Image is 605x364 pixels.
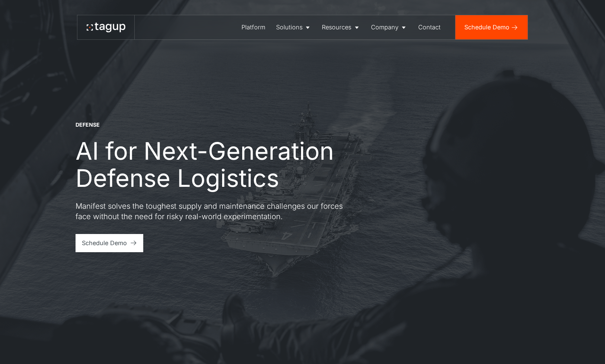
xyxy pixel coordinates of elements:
div: DEFENSE [76,121,100,129]
div: Solutions [276,23,302,32]
a: Resources [317,15,366,39]
a: Contact [413,15,446,39]
div: Schedule Demo [464,23,509,32]
a: Platform [236,15,271,39]
a: Schedule Demo [455,15,528,39]
div: Schedule Demo [82,238,127,247]
div: Contact [418,23,441,32]
h1: AI for Next-Generation Defense Logistics [76,137,388,192]
div: Platform [241,23,265,32]
a: Solutions [271,15,317,39]
div: Resources [322,23,351,32]
a: Schedule Demo [76,234,143,252]
div: Company [371,23,398,32]
a: Company [366,15,413,39]
p: Manifest solves the toughest supply and maintenance challenges our forces face without the need f... [76,201,343,222]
